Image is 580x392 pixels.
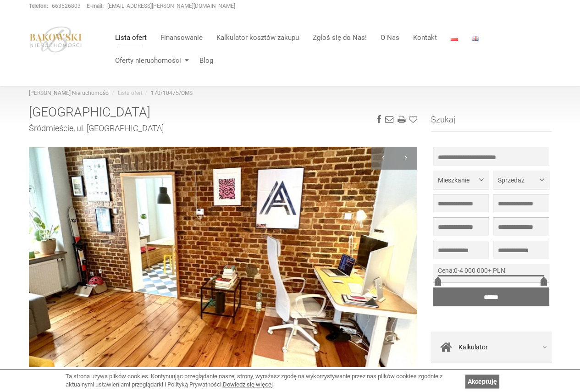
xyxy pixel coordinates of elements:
[451,36,458,41] img: Polski
[29,3,48,9] strong: Telefon:
[110,89,143,97] li: Lista ofert
[52,3,81,9] a: 663526803
[306,28,374,47] a: Zgłoś się do Nas!
[193,51,213,70] a: Blog
[107,3,235,9] a: [EMAIL_ADDRESS][PERSON_NAME][DOMAIN_NAME]
[498,176,537,185] span: Sprzedaż
[438,267,454,274] span: Cena:
[374,28,406,47] a: O Nas
[433,171,489,189] button: Mieszkanie
[458,341,488,353] span: Kalkulator
[459,267,505,274] span: 4 000 000+ PLN
[29,26,83,53] img: logo
[29,90,110,96] a: [PERSON_NAME] Nieruchomości
[406,28,444,47] a: Kontakt
[154,28,210,47] a: Finansowanie
[151,90,193,96] a: 170/10475/OMS
[438,176,477,185] span: Mieszkanie
[465,375,499,388] a: Akceptuję
[29,147,418,367] img: Mieszkanie Sprzedaż Katowice Śródmieście Barbary
[223,381,273,388] a: Dowiedz się więcej
[454,267,458,274] span: 0
[493,171,549,189] button: Sprzedaż
[108,51,193,70] a: Oferty nieruchomości
[66,372,461,389] div: Ta strona używa plików cookies. Kontynuując przeglądanie naszej strony, wyrażasz zgodę na wykorzy...
[210,28,306,47] a: Kalkulator kosztów zakupu
[87,3,104,9] strong: E-mail:
[29,105,418,120] h1: [GEOGRAPHIC_DATA]
[433,264,549,282] div: -
[108,28,154,47] a: Lista ofert
[29,124,418,133] h2: Śródmieście, ul. [GEOGRAPHIC_DATA]
[472,36,479,41] img: English
[431,115,552,132] h3: Szukaj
